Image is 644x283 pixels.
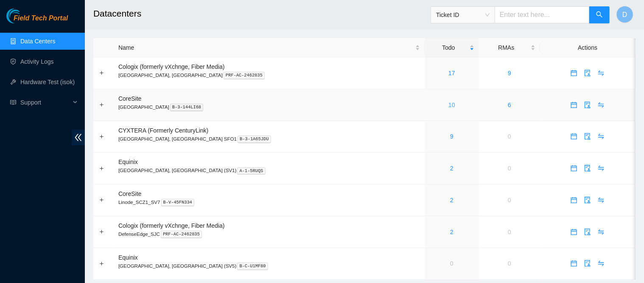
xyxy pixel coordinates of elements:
button: calendar [567,225,581,239]
a: 17 [448,70,455,76]
a: Activity Logs [20,58,54,65]
a: 10 [448,102,455,108]
a: swap [594,165,608,172]
span: swap [595,260,608,267]
a: calendar [567,165,581,172]
a: Data Centers [20,38,55,45]
p: [GEOGRAPHIC_DATA], [GEOGRAPHIC_DATA] (SV1) [118,167,420,174]
a: audit [581,70,594,76]
button: Expand row [98,102,105,108]
button: swap [594,193,608,207]
span: Cologix (formerly vXchnge, Fiber Media) [118,222,225,229]
span: Equinix [118,254,138,261]
button: calendar [567,161,581,175]
a: audit [581,102,594,108]
button: audit [581,66,594,80]
span: audit [581,70,594,76]
button: audit [581,225,594,239]
a: 2 [450,229,454,235]
a: 9 [508,70,511,76]
a: calendar [567,229,581,235]
button: Expand row [98,133,105,140]
a: swap [594,197,608,204]
kbd: PRF-AC-2462835 [161,231,202,238]
span: swap [595,197,608,204]
img: Akamai Technologies [6,8,43,23]
a: audit [581,197,594,204]
a: 0 [508,260,511,267]
button: calendar [567,98,581,112]
a: 9 [450,133,454,140]
span: swap [595,165,608,172]
span: Cologix (formerly vXchnge, Fiber Media) [118,63,225,70]
a: 2 [450,165,454,172]
span: swap [595,102,608,108]
p: Linode_SCZ1_SV7 [118,198,420,206]
button: swap [594,130,608,143]
a: Akamai TechnologiesField Tech Portal [6,15,68,26]
button: Expand row [98,70,105,76]
kbd: B-3-1A65JDU [238,136,271,143]
span: audit [581,197,594,204]
button: search [589,6,610,23]
a: audit [581,260,594,267]
a: audit [581,133,594,140]
th: Actions [540,38,636,57]
span: read [10,99,16,105]
span: double-left [72,130,85,145]
button: calendar [567,66,581,80]
button: swap [594,98,608,112]
button: audit [581,161,594,175]
a: calendar [567,102,581,108]
button: Expand row [98,229,105,235]
a: 0 [508,229,511,235]
button: audit [581,98,594,112]
button: swap [594,225,608,239]
span: swap [595,70,608,76]
a: swap [594,229,608,235]
a: audit [581,229,594,235]
span: calendar [568,102,580,108]
button: audit [581,193,594,207]
button: Expand row [98,165,105,172]
button: audit [581,257,594,270]
span: calendar [568,197,580,204]
a: 0 [450,260,454,267]
span: Support [20,94,70,111]
span: calendar [568,70,580,76]
button: swap [594,257,608,270]
button: swap [594,161,608,175]
a: calendar [567,70,581,76]
a: swap [594,70,608,76]
kbd: PRF-AC-2462835 [224,72,265,79]
kbd: B-3-144LI68 [170,104,204,111]
a: 0 [508,133,511,140]
button: calendar [567,130,581,143]
kbd: B-C-U1MF80 [237,263,268,270]
span: swap [595,133,608,140]
p: [GEOGRAPHIC_DATA] [118,103,420,111]
span: calendar [568,133,580,140]
a: 6 [508,102,511,108]
span: CoreSite [118,190,141,197]
a: 0 [508,165,511,172]
a: 0 [508,197,511,204]
a: 2 [450,197,454,204]
span: search [596,11,603,19]
span: audit [581,229,594,235]
span: calendar [568,260,580,267]
a: audit [581,165,594,172]
p: [GEOGRAPHIC_DATA], [GEOGRAPHIC_DATA] (SV5) [118,262,420,270]
button: Expand row [98,197,105,204]
button: swap [594,66,608,80]
kbd: A-1-5RUQS [237,167,265,175]
input: Enter text here... [495,6,590,23]
span: audit [581,260,594,267]
a: calendar [567,133,581,140]
span: audit [581,102,594,108]
a: swap [594,133,608,140]
button: calendar [567,193,581,207]
span: Field Tech Portal [14,14,68,23]
span: D [622,9,627,20]
p: [GEOGRAPHIC_DATA], [GEOGRAPHIC_DATA] [118,71,420,79]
